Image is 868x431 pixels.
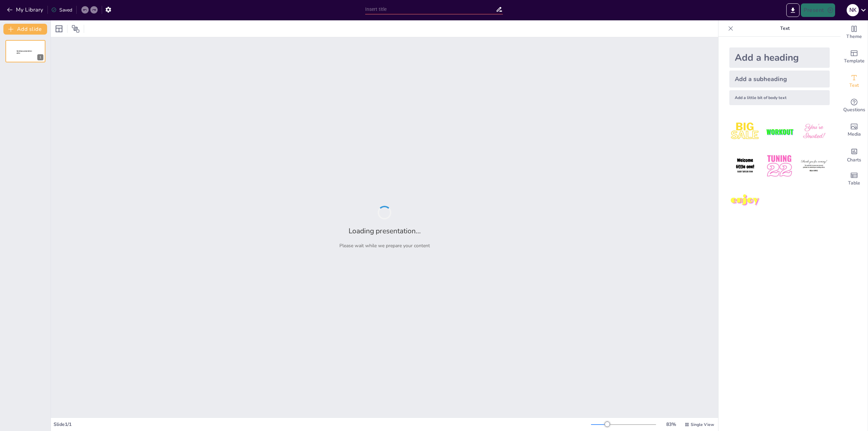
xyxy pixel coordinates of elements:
[736,20,834,37] p: Text
[54,23,64,34] div: Layout
[729,116,761,148] img: 1.jpeg
[365,4,496,14] input: Insert title
[729,150,761,182] img: 4.jpeg
[339,242,430,249] p: Please wait while we prepare your content
[729,90,830,105] div: Add a little bit of body text
[729,47,830,68] div: Add a heading
[798,116,830,148] img: 3.jpeg
[691,422,714,427] span: Single View
[848,131,861,138] span: Media
[843,106,865,114] span: Questions
[847,156,861,164] span: Charts
[729,71,830,87] div: Add a subheading
[841,118,868,142] div: Add images, graphics, shapes or video
[798,150,830,182] img: 6.jpeg
[841,167,868,191] div: Add a table
[841,69,868,94] div: Add text boxes
[663,421,679,428] div: 83 %
[729,185,761,216] img: 7.jpeg
[841,94,868,118] div: Get real-time input from your audience
[841,142,868,167] div: Add charts and graphs
[72,25,80,33] span: Position
[5,4,46,15] button: My Library
[17,50,32,54] span: Sendsteps presentation editor
[349,226,421,236] h2: Loading presentation...
[848,179,860,187] span: Table
[37,54,43,60] div: 1
[764,150,795,182] img: 5.jpeg
[841,45,868,69] div: Add ready made slides
[5,40,45,62] div: 1
[844,57,865,65] span: Template
[54,421,591,428] div: Slide 1 / 1
[847,4,859,16] div: N K
[846,33,862,40] span: Theme
[786,3,800,17] button: Export to PowerPoint
[764,116,795,148] img: 2.jpeg
[849,82,859,89] span: Text
[841,20,868,45] div: Change the overall theme
[801,3,835,17] button: Present
[847,3,859,17] button: N K
[3,24,47,35] button: Add slide
[51,7,72,13] div: Saved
